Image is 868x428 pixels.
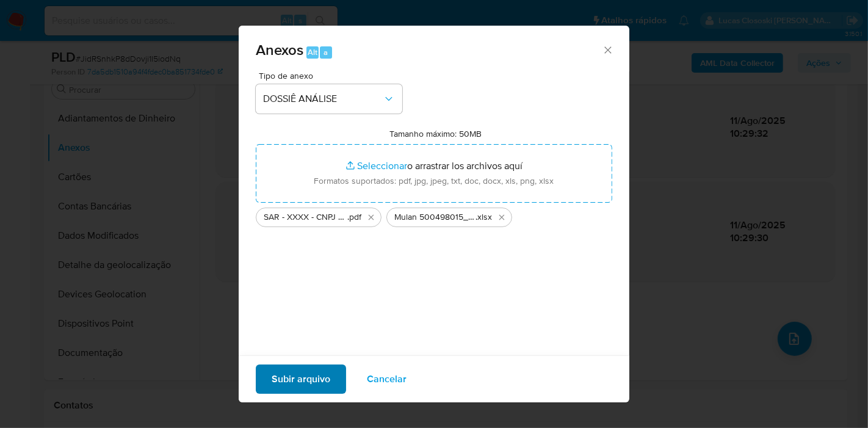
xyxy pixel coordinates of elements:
[367,366,407,393] span: Cancelar
[256,84,402,114] button: DOSSIÊ ANÁLISE
[264,211,347,223] span: SAR - XXXX - CNPJ 05757484000131 - CAPINZALNET SERVICOS LTDA
[272,366,330,393] span: Subir arquivo
[263,93,383,105] span: DOSSIÊ ANÁLISE
[390,128,482,139] label: Tamanho máximo: 50MB
[324,46,328,58] span: a
[256,365,346,394] button: Subir arquivo
[394,211,476,223] span: Mulan 500498015_2025_08_11_10_51_31
[602,44,613,55] button: Cerrar
[259,71,405,80] span: Tipo de anexo
[256,39,303,60] span: Anexos
[351,365,422,394] button: Cancelar
[256,203,612,227] ul: Archivos seleccionados
[308,46,317,58] span: Alt
[494,210,509,225] button: Eliminar Mulan 500498015_2025_08_11_10_51_31.xlsx
[476,211,492,223] span: .xlsx
[347,211,361,223] span: .pdf
[364,210,378,225] button: Eliminar SAR - XXXX - CNPJ 05757484000131 - CAPINZALNET SERVICOS LTDA.pdf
